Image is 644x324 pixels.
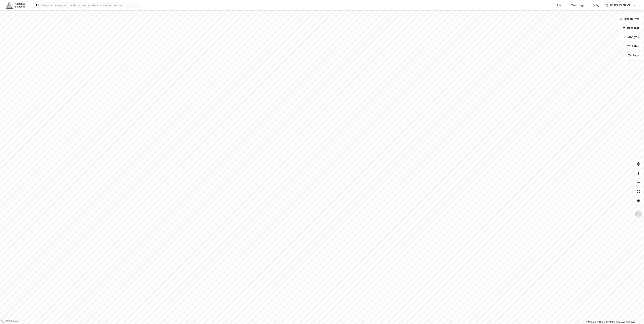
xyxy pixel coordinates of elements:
input: Søk på adresse, matrikkel, gårdeiere, leietakere eller personer [39,2,141,8]
button: Analyse [620,33,642,41]
div: Kontrollprogram for chat [625,306,644,324]
div: Mine Tags [571,3,585,7]
a: Mapbox homepage [1,318,18,323]
button: Datasett [619,24,642,32]
button: Filter [624,42,642,50]
a: Improve this map [617,321,635,323]
iframe: Chat Widget [625,306,644,324]
a: Mapbox [586,321,596,323]
button: Tags [625,52,642,59]
button: Bokmerker [617,15,642,23]
div: Kart [557,3,563,7]
img: Z [635,211,642,218]
a: OpenStreetMap [597,321,615,323]
div: [PERSON_NAME] [610,3,632,7]
div: Bolig [593,3,600,7]
img: akershus-eiendom-logo.9091f326c980b4bce74ccdd9f866810c.svg [6,2,25,8]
